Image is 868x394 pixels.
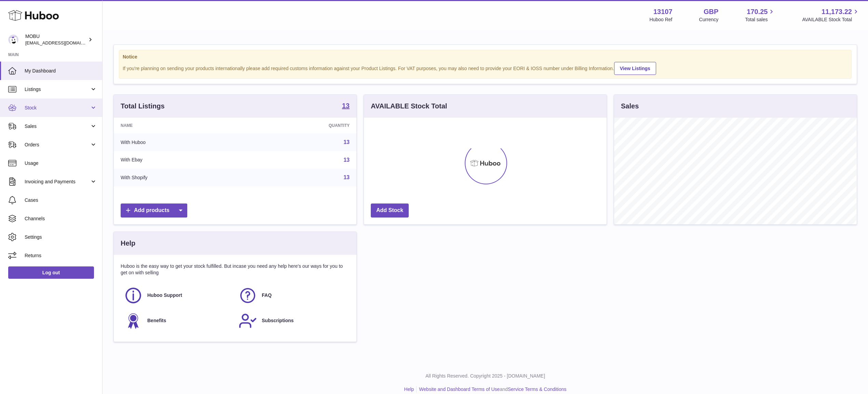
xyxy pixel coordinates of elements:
[747,7,768,16] span: 170.25
[121,239,135,248] h3: Help
[25,179,90,185] span: Invoicing and Payments
[25,234,97,240] span: Settings
[121,263,350,276] p: Huboo is the easy way to get your stock fulfilled. But incase you need any help here's our ways f...
[108,373,863,379] p: All Rights Reserved. Copyright 2025 - [DOMAIN_NAME]
[114,133,245,151] td: With Huboo
[114,151,245,169] td: With Ebay
[121,203,187,218] a: Add products
[25,40,100,45] span: [EMAIL_ADDRESS][DOMAIN_NAME]
[404,386,414,392] a: Help
[8,35,18,45] img: mo@mobu.co.uk
[417,386,566,393] li: and
[8,266,94,279] a: Log out
[25,86,90,93] span: Listings
[342,102,350,109] strong: 13
[262,292,272,299] span: FAQ
[745,16,775,23] span: Total sales
[124,286,232,305] a: Huboo Support
[123,61,848,75] div: If you're planning on sending your products internationally please add required customs informati...
[245,118,356,133] th: Quantity
[25,215,97,222] span: Channels
[704,7,718,16] strong: GBP
[114,118,245,133] th: Name
[239,286,346,305] a: FAQ
[114,169,245,186] td: With Shopify
[343,174,350,180] a: 13
[147,292,182,299] span: Huboo Support
[147,317,166,324] span: Benefits
[371,203,409,218] a: Add Stock
[802,16,860,23] span: AVAILABLE Stock Total
[371,102,447,111] h3: AVAILABLE Stock Total
[262,317,294,324] span: Subscriptions
[614,62,656,75] a: View Listings
[25,142,90,148] span: Orders
[239,312,346,330] a: Subscriptions
[419,386,500,392] a: Website and Dashboard Terms of Use
[121,102,165,111] h3: Total Listings
[650,16,673,23] div: Huboo Ref
[123,54,848,60] strong: Notice
[124,312,232,330] a: Benefits
[621,102,639,111] h3: Sales
[25,197,97,203] span: Cases
[699,16,719,23] div: Currency
[25,160,97,167] span: Usage
[745,7,775,23] a: 170.25 Total sales
[25,33,87,46] div: MOBU
[802,7,860,23] a: 11,173.22 AVAILABLE Stock Total
[342,102,350,110] a: 13
[822,7,852,16] span: 11,173.22
[343,157,350,163] a: 13
[508,386,567,392] a: Service Terms & Conditions
[653,7,673,16] strong: 13107
[343,139,350,145] a: 13
[25,252,97,259] span: Returns
[25,123,90,130] span: Sales
[25,105,90,111] span: Stock
[25,68,97,74] span: My Dashboard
